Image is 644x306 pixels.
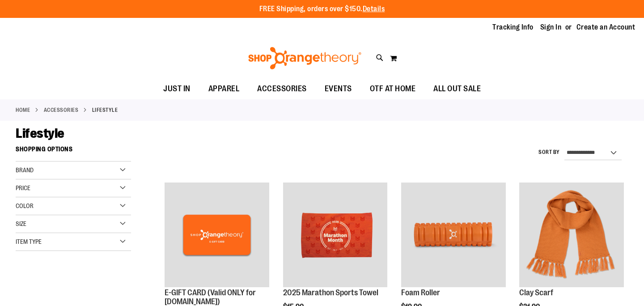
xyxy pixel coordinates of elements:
img: Foam Roller [401,183,506,287]
a: Foam Roller [401,288,440,297]
span: JUST IN [163,79,191,99]
span: Size [16,220,26,227]
span: Item Type [16,238,42,245]
span: Color [16,202,34,209]
img: E-GIFT CARD (Valid ONLY for ShopOrangetheory.com) [165,183,269,287]
a: Tracking Info [492,22,534,32]
a: Foam Roller [401,183,506,289]
a: Sign In [540,22,562,32]
span: Brand [16,166,34,174]
span: ACCESSORIES [257,79,307,99]
a: 2025 Marathon Sports Towel [283,288,378,297]
span: ALL OUT SALE [433,79,481,99]
a: Home [16,106,30,114]
a: E-GIFT CARD (Valid ONLY for ShopOrangetheory.com) [165,183,269,289]
span: OTF AT HOME [370,79,416,99]
label: Sort By [538,149,560,156]
a: Details [363,5,385,13]
img: Shop Orangetheory [247,47,363,69]
a: E-GIFT CARD (Valid ONLY for [DOMAIN_NAME]) [165,288,256,306]
span: EVENTS [325,79,352,99]
p: FREE Shipping, orders over $150. [259,4,385,14]
a: ACCESSORIES [44,106,79,114]
span: APPAREL [208,79,240,99]
strong: Shopping Options [16,141,131,161]
a: 2025 Marathon Sports Towel [283,183,388,289]
span: Price [16,184,30,191]
img: Clay Scarf [519,183,624,287]
span: Lifestyle [16,126,64,141]
a: Clay Scarf [519,183,624,289]
img: 2025 Marathon Sports Towel [283,183,388,287]
a: Clay Scarf [519,288,553,297]
strong: Lifestyle [92,106,118,114]
a: Create an Account [576,22,636,32]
